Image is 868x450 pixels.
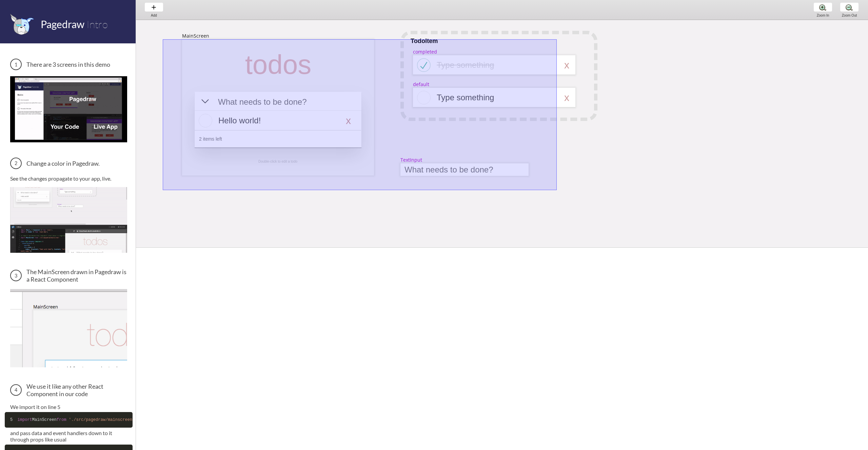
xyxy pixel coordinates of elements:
[10,404,127,410] p: We import it on line 5
[69,417,135,422] span: './src/pagedraw/mainscreen'
[10,383,127,397] h3: We use it like any other React Component in our code
[86,18,108,30] span: Intro
[10,289,127,367] img: The MainScreen Component in Pagedraw
[836,14,862,17] div: Zoom Out
[57,417,66,422] span: from
[150,4,157,11] img: baseline-add-24px.svg
[10,175,127,182] p: See the changes propagate to your app, live.
[10,158,127,169] h3: Change a color in Pagedraw.
[10,76,127,142] img: 3 screens
[18,417,32,422] span: import
[10,187,127,253] img: Change a color in Pagedraw
[10,268,127,283] h3: The MainScreen drawn in Pagedraw is a React Component
[810,14,836,17] div: Zoom In
[819,4,826,11] img: zoom-plus.png
[10,430,127,443] p: and pass data and event handlers down to it through props like usual
[10,417,13,422] span: 5
[5,412,133,428] code: MainScreen
[182,33,209,39] div: MainScreen
[141,14,167,17] div: Add
[41,18,84,30] span: Pagedraw
[846,4,853,11] img: zoom-minus.png
[10,14,34,35] img: favicon.png
[10,59,127,70] h3: There are 3 screens in this demo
